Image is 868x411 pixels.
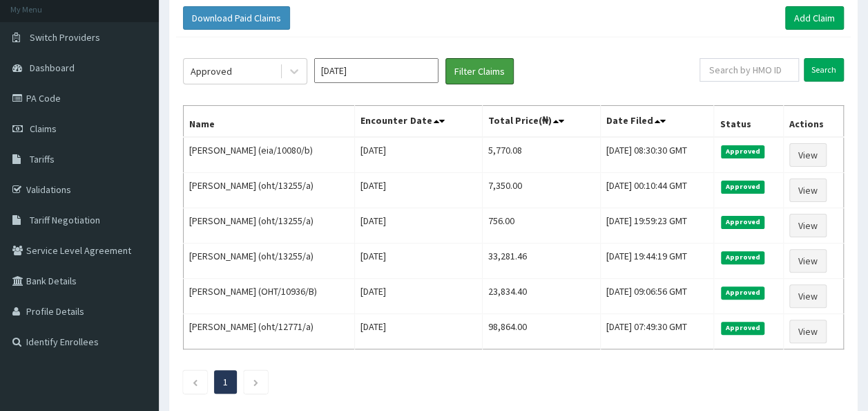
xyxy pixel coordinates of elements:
[355,106,482,138] th: Encounter Date
[30,62,75,74] span: Dashboard
[714,106,783,138] th: Status
[30,153,55,165] span: Tariffs
[600,208,714,244] td: [DATE] 19:59:23 GMT
[355,279,482,314] td: [DATE]
[482,173,600,208] td: 7,350.00
[721,145,764,158] span: Approved
[789,249,827,273] a: View
[600,137,714,173] td: [DATE] 08:30:30 GMT
[482,137,600,173] td: 5,770.08
[184,314,355,349] td: [PERSON_NAME] (oht/12771/a)
[721,251,764,264] span: Approved
[721,286,764,299] span: Approved
[721,181,764,193] span: Approved
[184,106,355,138] th: Name
[30,122,57,135] span: Claims
[789,320,827,343] a: View
[184,208,355,244] td: [PERSON_NAME] (oht/13255/a)
[721,322,764,334] span: Approved
[482,314,600,349] td: 98,864.00
[482,279,600,314] td: 23,834.40
[789,143,827,167] a: View
[355,244,482,279] td: [DATE]
[804,58,844,82] input: Search
[783,106,843,138] th: Actions
[482,208,600,244] td: 756.00
[789,179,827,202] a: View
[445,58,514,84] button: Filter Claims
[183,6,290,30] button: Download Paid Claims
[253,376,259,388] a: Next page
[191,64,232,78] div: Approved
[192,376,198,388] a: Previous page
[30,31,100,44] span: Switch Providers
[314,58,438,83] input: Select Month and Year
[184,137,355,173] td: [PERSON_NAME] (eia/10080/b)
[789,214,827,237] a: View
[184,244,355,279] td: [PERSON_NAME] (oht/13255/a)
[223,376,228,388] a: Page 1 is your current page
[700,58,799,82] input: Search by HMO ID
[355,208,482,244] td: [DATE]
[600,314,714,349] td: [DATE] 07:49:30 GMT
[184,173,355,208] td: [PERSON_NAME] (oht/13255/a)
[355,173,482,208] td: [DATE]
[789,284,827,308] a: View
[600,279,714,314] td: [DATE] 09:06:56 GMT
[600,106,714,138] th: Date Filed
[184,279,355,314] td: [PERSON_NAME] (OHT/10936/B)
[785,6,844,30] a: Add Claim
[482,106,600,138] th: Total Price(₦)
[721,216,764,228] span: Approved
[600,244,714,279] td: [DATE] 19:44:19 GMT
[355,314,482,349] td: [DATE]
[355,137,482,173] td: [DATE]
[30,214,100,226] span: Tariff Negotiation
[600,173,714,208] td: [DATE] 00:10:44 GMT
[482,244,600,279] td: 33,281.46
